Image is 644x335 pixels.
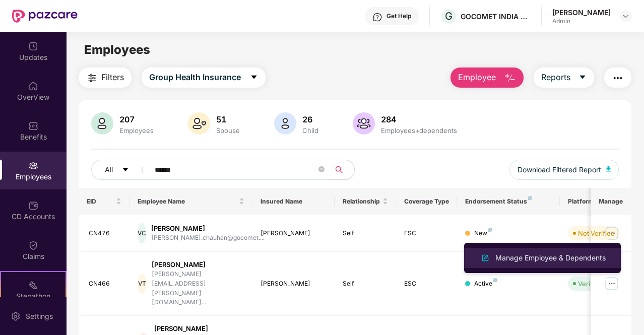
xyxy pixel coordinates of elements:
[591,188,631,215] th: Manage
[91,160,153,180] button: Allcaret-down
[274,112,296,135] img: svg+xml;base64,PHN2ZyB4bWxucz0iaHR0cDovL3d3dy53My5vcmcvMjAwMC9zdmciIHhtbG5zOnhsaW5rPSJodHRwOi8vd3...
[28,121,38,131] img: svg+xml;base64,PHN2ZyBpZD0iQmVuZWZpdHMiIHhtbG5zPSJodHRwOi8vd3d3LnczLm9yZy8yMDAwL3N2ZyIgd2lkdGg9Ij...
[330,160,355,180] button: search
[552,8,611,17] div: [PERSON_NAME]
[450,68,524,88] button: Employee
[330,166,349,174] span: search
[89,279,122,289] div: CN466
[300,114,320,124] div: 26
[151,224,265,233] div: [PERSON_NAME]
[300,126,320,135] div: Child
[479,252,491,264] img: svg+xml;base64,PHN2ZyB4bWxucz0iaHR0cDovL3d3dy53My5vcmcvMjAwMC9zdmciIHhtbG5zOnhsaW5rPSJodHRwOi8vd3...
[188,112,210,135] img: svg+xml;base64,PHN2ZyB4bWxucz0iaHR0cDovL3d3dy53My5vcmcvMjAwMC9zdmciIHhtbG5zOnhsaW5rPSJodHRwOi8vd3...
[493,278,497,282] img: svg+xml;base64,PHN2ZyB4bWxucz0iaHR0cDovL3d3dy53My5vcmcvMjAwMC9zdmciIHdpZHRoPSI4IiBoZWlnaHQ9IjgiIH...
[493,252,608,263] div: Manage Employee & Dependents
[488,228,492,232] img: svg+xml;base64,PHN2ZyB4bWxucz0iaHR0cDovL3d3dy53My5vcmcvMjAwMC9zdmciIHdpZHRoPSI4IiBoZWlnaHQ9IjgiIH...
[578,228,615,238] div: Not Verified
[318,165,325,175] span: close-circle
[214,126,242,135] div: Spouse
[461,12,531,21] div: GOCOMET INDIA PRIVATE LIMITED
[379,114,459,124] div: 284
[28,280,38,290] img: svg+xml;base64,PHN2ZyB4bWxucz0iaHR0cDovL3d3dy53My5vcmcvMjAwMC9zdmciIHdpZHRoPSIyMSIgaGVpZ2h0PSIyMC...
[622,12,630,20] img: svg+xml;base64,PHN2ZyBpZD0iRHJvcGRvd24tMzJ4MzIiIHhtbG5zPSJodHRwOi8vd3d3LnczLm9yZy8yMDAwL3N2ZyIgd2...
[518,164,601,175] span: Download Filtered Report
[84,42,150,57] span: Employees
[12,10,78,23] img: New Pazcare Logo
[541,71,570,84] span: Reports
[353,112,375,135] img: svg+xml;base64,PHN2ZyB4bWxucz0iaHR0cDovL3d3dy53My5vcmcvMjAwMC9zdmciIHhtbG5zOnhsaW5rPSJodHRwOi8vd3...
[578,279,602,289] div: Verified
[142,68,266,88] button: Group Health Insurancecaret-down
[138,274,147,294] div: VT
[151,233,265,243] div: [PERSON_NAME].chauhan@gocomet....
[372,12,382,22] img: svg+xml;base64,PHN2ZyBpZD0iSGVscC0zMngzMiIgeG1sbnM9Imh0dHA6Ly93d3cudzMub3JnLzIwMDAvc3ZnIiB3aWR0aD...
[379,126,459,135] div: Employees+dependents
[152,270,244,307] div: [PERSON_NAME][EMAIL_ADDRESS][PERSON_NAME][DOMAIN_NAME]...
[578,73,587,82] span: caret-down
[11,311,21,321] img: svg+xml;base64,PHN2ZyBpZD0iU2V0dGluZy0yMHgyMCIgeG1sbnM9Imh0dHA6Ly93d3cudzMub3JnLzIwMDAvc3ZnIiB3aW...
[552,17,611,25] div: Admin
[343,279,388,289] div: Self
[504,72,516,84] img: svg+xml;base64,PHN2ZyB4bWxucz0iaHR0cDovL3d3dy53My5vcmcvMjAwMC9zdmciIHhtbG5zOnhsaW5rPSJodHRwOi8vd3...
[261,229,327,238] div: [PERSON_NAME]
[335,188,396,215] th: Relationship
[130,188,252,215] th: Employee Name
[404,279,449,289] div: ESC
[396,188,458,215] th: Coverage Type
[604,276,620,292] img: manageButton
[28,81,38,91] img: svg+xml;base64,PHN2ZyBpZD0iSG9tZSIgeG1sbnM9Imh0dHA6Ly93d3cudzMub3JnLzIwMDAvc3ZnIiB3aWR0aD0iMjAiIG...
[252,188,335,215] th: Insured Name
[606,166,611,172] img: svg+xml;base64,PHN2ZyB4bWxucz0iaHR0cDovL3d3dy53My5vcmcvMjAwMC9zdmciIHhtbG5zOnhsaW5rPSJodHRwOi8vd3...
[79,68,132,88] button: Filters
[387,12,411,20] div: Get Help
[214,114,242,124] div: 51
[79,188,130,215] th: EID
[1,291,66,301] div: Stepathon
[568,197,623,206] div: Platform Status
[28,161,38,171] img: svg+xml;base64,PHN2ZyBpZD0iRW1wbG95ZWVzIiB4bWxucz0iaHR0cDovL3d3dy53My5vcmcvMjAwMC9zdmciIHdpZHRoPS...
[87,197,114,206] span: EID
[28,200,38,211] img: svg+xml;base64,PHN2ZyBpZD0iQ0RfQWNjb3VudHMiIGRhdGEtbmFtZT0iQ0QgQWNjb3VudHMiIHhtbG5zPSJodHRwOi8vd3...
[117,114,156,124] div: 207
[154,324,244,333] div: [PERSON_NAME]
[138,223,146,243] div: VC
[528,196,532,200] img: svg+xml;base64,PHN2ZyB4bWxucz0iaHR0cDovL3d3dy53My5vcmcvMjAwMC9zdmciIHdpZHRoPSI4IiBoZWlnaHQ9IjgiIH...
[534,68,594,88] button: Reportscaret-down
[101,71,124,84] span: Filters
[122,166,129,174] span: caret-down
[509,160,619,180] button: Download Filtered Report
[28,240,38,250] img: svg+xml;base64,PHN2ZyBpZD0iQ2xhaW0iIHhtbG5zPSJodHRwOi8vd3d3LnczLm9yZy8yMDAwL3N2ZyIgd2lkdGg9IjIwIi...
[86,72,98,84] img: svg+xml;base64,PHN2ZyB4bWxucz0iaHR0cDovL3d3dy53My5vcmcvMjAwMC9zdmciIHdpZHRoPSIyNCIgaGVpZ2h0PSIyNC...
[91,112,113,135] img: svg+xml;base64,PHN2ZyB4bWxucz0iaHR0cDovL3d3dy53My5vcmcvMjAwMC9zdmciIHhtbG5zOnhsaW5rPSJodHRwOi8vd3...
[404,229,449,238] div: ESC
[23,311,56,321] div: Settings
[117,126,156,135] div: Employees
[28,41,38,51] img: svg+xml;base64,PHN2ZyBpZD0iVXBkYXRlZCIgeG1sbnM9Imh0dHA6Ly93d3cudzMub3JnLzIwMDAvc3ZnIiB3aWR0aD0iMj...
[89,229,122,238] div: CN476
[149,71,241,84] span: Group Health Insurance
[105,164,113,175] span: All
[474,229,492,238] div: New
[318,166,325,172] span: close-circle
[445,10,453,22] span: G
[343,197,380,206] span: Relationship
[250,73,258,82] span: caret-down
[152,260,244,270] div: [PERSON_NAME]
[138,197,237,206] span: Employee Name
[343,229,388,238] div: Self
[604,225,620,241] img: manageButton
[474,279,497,289] div: Active
[465,197,551,206] div: Endorsement Status
[458,71,496,84] span: Employee
[261,279,327,289] div: [PERSON_NAME]
[612,72,624,84] img: svg+xml;base64,PHN2ZyB4bWxucz0iaHR0cDovL3d3dy53My5vcmcvMjAwMC9zdmciIHdpZHRoPSIyNCIgaGVpZ2h0PSIyNC...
